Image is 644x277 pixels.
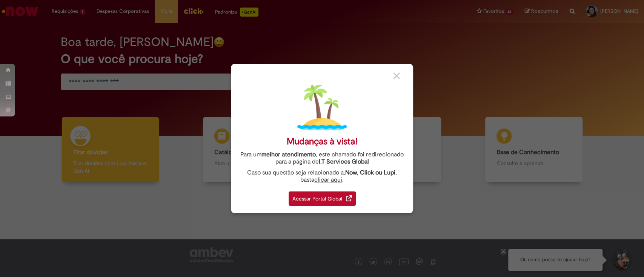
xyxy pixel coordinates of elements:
div: Para um , este chamado foi redirecionado para a página de [237,151,407,165]
strong: .Now, Click ou Lupi [344,169,395,176]
strong: melhor atendimento [261,151,316,158]
a: I.T Services Global [319,154,369,165]
img: redirect_link.png [346,195,352,201]
a: clicar aqui [314,172,342,184]
img: close_button_grey.png [393,72,400,79]
div: Mudanças à vista! [287,136,358,147]
div: Acessar Portal Global [289,191,356,206]
div: Caso sua questão seja relacionado a , basta . [237,169,407,184]
img: island.png [297,83,347,132]
a: Acessar Portal Global [289,187,356,206]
